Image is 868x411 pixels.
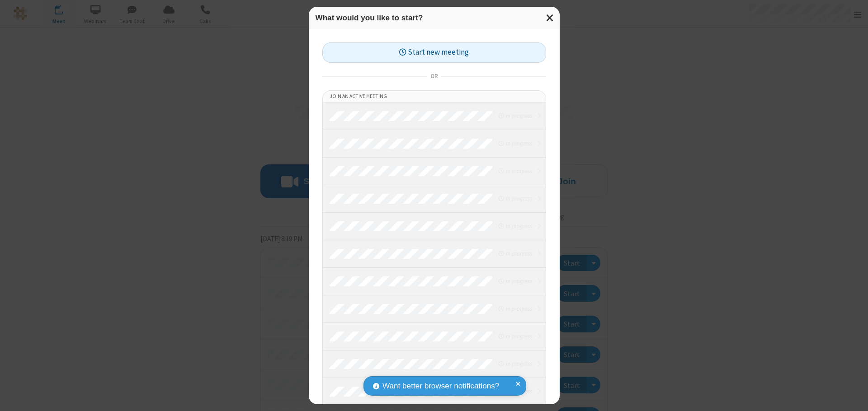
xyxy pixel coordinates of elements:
span: Want better browser notifications? [382,380,499,392]
li: Join an active meeting [323,91,546,103]
span: or [427,70,441,83]
h3: What would you like to start? [316,14,553,22]
button: Start new meeting [322,42,546,63]
em: in progress [499,139,532,148]
em: in progress [499,249,532,258]
em: in progress [499,167,532,175]
button: Close modal [541,7,560,29]
em: in progress [499,304,532,313]
em: in progress [499,277,532,285]
em: in progress [499,112,532,120]
em: in progress [499,332,532,341]
em: in progress [499,222,532,230]
em: in progress [499,194,532,203]
em: in progress [499,360,532,368]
